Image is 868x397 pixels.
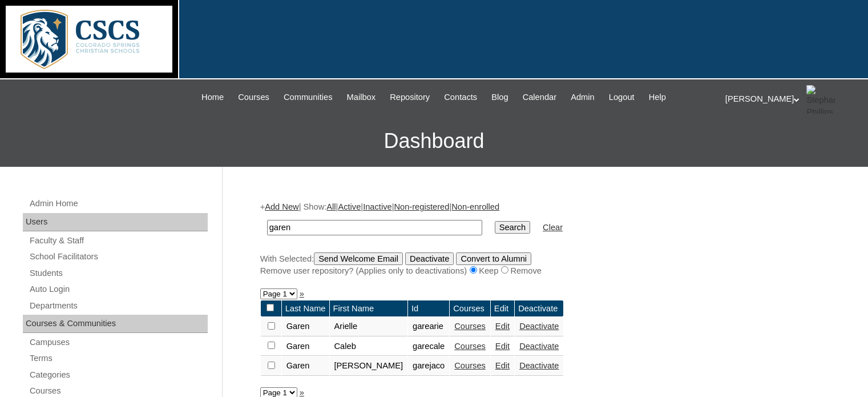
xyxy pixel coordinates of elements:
a: Logout [603,91,640,104]
a: Help [643,91,672,104]
a: Courses [454,361,486,370]
img: Stephanie Phillips [806,85,835,114]
div: Users [23,213,208,231]
div: Remove user repository? (Applies only to deactivations) Keep Remove [260,265,825,277]
span: Mailbox [347,91,376,104]
a: Active [338,202,361,211]
span: Logout [609,91,635,104]
td: Courses [450,300,490,317]
td: Edit [491,300,514,317]
a: Clear [543,223,563,232]
a: Deactivate [519,342,559,351]
a: » [300,289,304,298]
a: Campuses [29,335,208,350]
td: Deactivate [515,300,563,317]
div: With Selected: [260,252,825,277]
input: Search [495,221,530,234]
td: Last Name [282,300,329,317]
a: School Facilitators [29,250,208,264]
td: Id [408,300,449,317]
div: + | Show: | | | | [260,201,825,276]
a: Repository [384,91,435,104]
a: Courses [454,342,486,351]
img: logo-white.png [6,6,172,73]
a: Terms [29,351,208,366]
td: [PERSON_NAME] [330,356,408,376]
a: Auto Login [29,282,208,296]
a: Deactivate [519,361,559,370]
span: Help [649,91,666,104]
input: Deactivate [405,252,454,265]
a: Departments [29,299,208,313]
td: Garen [282,356,329,376]
a: » [300,388,304,397]
a: Edit [495,322,510,331]
span: Communities [284,91,333,104]
td: garecale [408,337,449,356]
td: First Name [330,300,408,317]
a: Admin Home [29,197,208,211]
a: Faculty & Staff [29,234,208,248]
span: Calendar [523,91,556,104]
a: Mailbox [341,91,382,104]
a: Students [29,266,208,280]
a: Deactivate [519,322,559,331]
span: Admin [571,91,595,104]
td: Garen [282,317,329,336]
a: Courses [454,322,486,331]
a: Non-enrolled [451,202,499,211]
td: Garen [282,337,329,356]
input: Search [267,220,482,235]
a: Non-registered [394,202,449,211]
div: Courses & Communities [23,315,208,333]
span: Home [201,91,224,104]
span: Repository [390,91,430,104]
td: Arielle [330,317,408,336]
input: Convert to Alumni [456,252,531,265]
a: Calendar [517,91,562,104]
span: Blog [491,91,508,104]
td: garearie [408,317,449,336]
div: [PERSON_NAME] [725,85,857,114]
input: Send Welcome Email [314,252,403,265]
a: Categories [29,368,208,382]
a: Inactive [363,202,392,211]
a: Admin [565,91,600,104]
a: Edit [495,361,510,370]
td: garejaco [408,356,449,376]
a: All [326,202,336,211]
span: Contacts [444,91,477,104]
a: Contacts [438,91,483,104]
a: Blog [486,91,514,104]
a: Communities [278,91,338,104]
a: Home [196,91,229,104]
a: Add New [265,202,298,211]
a: Edit [495,342,510,351]
a: Courses [232,91,275,104]
h3: Dashboard [6,115,862,167]
span: Courses [238,91,269,104]
td: Caleb [330,337,408,356]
